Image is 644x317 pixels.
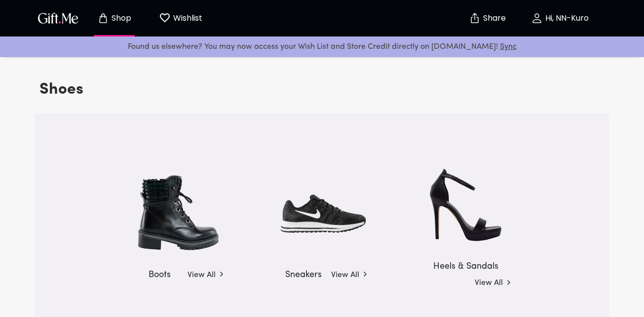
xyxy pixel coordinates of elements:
a: Boots [132,256,225,279]
h3: Shoes [39,76,83,103]
p: Wishlist [171,12,202,25]
button: GiftMe Logo [35,12,81,24]
img: heels.png [419,155,512,255]
a: View All [188,265,225,281]
h5: Boots [149,265,171,282]
h5: Heels & Sandals [433,257,498,273]
img: secure [469,12,481,24]
img: boots.png [132,163,225,263]
a: Heels & Sandals [419,247,512,271]
img: GiftMe Logo [36,11,80,25]
button: Wishlist page [153,2,208,34]
p: Found us elsewhere? You may now access your Wish List and Store Credit directly on [DOMAIN_NAME]! [8,40,636,53]
button: Store page [87,2,142,34]
img: sneakers.png [276,163,368,263]
a: Sneakers [276,256,368,279]
a: View All [331,265,368,281]
p: Share [481,14,506,23]
a: Sync [500,43,517,51]
h5: Sneakers [285,265,322,282]
button: Share [470,1,505,35]
p: Shop [109,14,131,23]
button: Hi, NN-Kuro [511,2,609,34]
p: Hi, NN-Kuro [543,14,589,23]
a: View All [475,273,512,289]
